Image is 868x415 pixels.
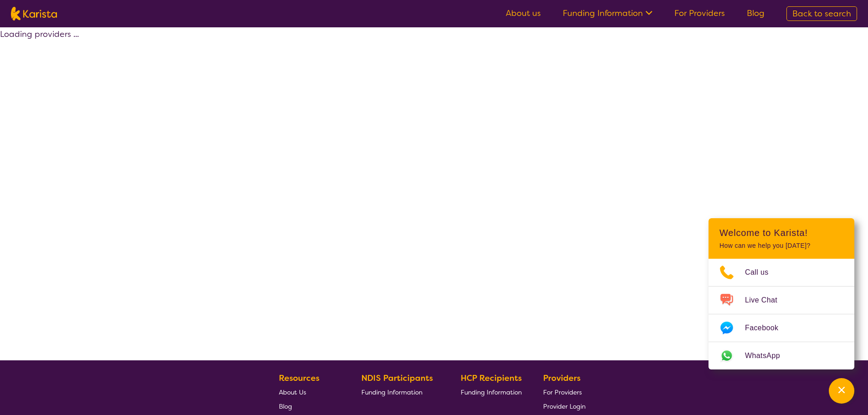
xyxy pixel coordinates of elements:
[745,293,788,307] span: Live Chat
[543,402,586,410] span: Provider Login
[786,6,857,21] a: Back to search
[506,8,541,19] a: About us
[747,8,765,19] a: Blog
[279,388,306,396] span: About Us
[279,385,340,399] a: About Us
[361,373,433,384] b: NDIS Participants
[279,402,292,410] span: Blog
[543,388,582,396] span: For Providers
[279,399,340,413] a: Blog
[745,349,791,363] span: WhatsApp
[745,266,780,279] span: Call us
[674,8,725,19] a: For Providers
[279,373,319,384] b: Resources
[563,8,652,19] a: Funding Information
[543,399,586,413] a: Provider Login
[709,259,854,369] ul: Choose channel
[829,378,854,404] button: Channel Menu
[719,242,843,250] p: How can we help you [DATE]?
[792,8,851,19] span: Back to search
[709,218,854,369] div: Channel Menu
[461,385,522,399] a: Funding Information
[745,321,789,335] span: Facebook
[361,388,422,396] span: Funding Information
[461,388,522,396] span: Funding Information
[543,373,580,384] b: Providers
[361,385,440,399] a: Funding Information
[719,227,843,238] h2: Welcome to Karista!
[709,342,854,369] a: Web link opens in a new tab.
[543,385,586,399] a: For Providers
[461,373,522,384] b: HCP Recipients
[11,7,57,20] img: Karista logo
